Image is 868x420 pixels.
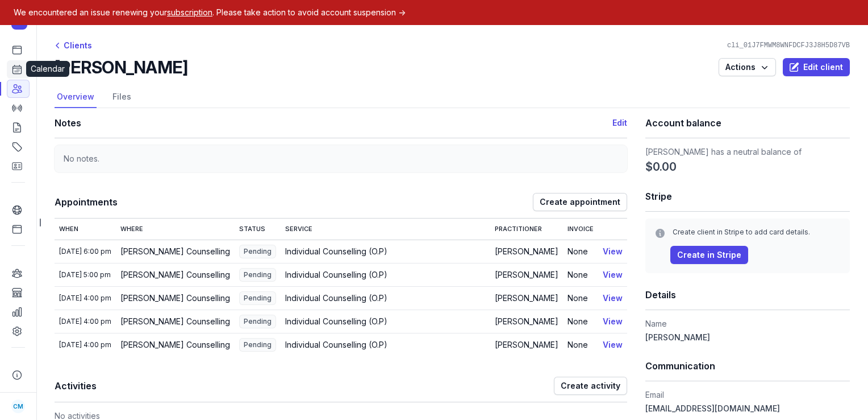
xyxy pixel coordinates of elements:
td: [PERSON_NAME] [490,286,563,310]
h1: Stripe [645,188,850,204]
span: Create appointment [540,195,620,209]
span: Pending [239,245,276,258]
th: Where [116,219,235,240]
dt: Name [645,317,850,331]
td: Individual Counselling (O.P) [281,286,490,310]
h2: [PERSON_NAME] [55,57,187,77]
td: None [563,310,598,333]
div: [DATE] 4:00 pm [59,317,111,326]
th: Service [281,219,490,240]
button: Create in Stripe [670,246,748,264]
h1: Appointments [55,194,533,210]
span: Edit client [790,60,843,74]
td: [PERSON_NAME] Counselling [116,310,235,333]
span: Pending [239,338,276,352]
h1: Notes [55,115,612,131]
td: [PERSON_NAME] [490,333,563,356]
th: When [55,219,116,240]
span: No notes. [64,154,99,163]
td: [PERSON_NAME] Counselling [116,240,235,263]
div: [DATE] 4:00 pm [59,340,111,349]
th: Status [235,219,281,240]
a: We encountered an issue renewing your . Please take action to avoid account suspension → [14,7,406,17]
a: Files [110,87,133,108]
td: Individual Counselling (O.P) [281,240,490,263]
td: [PERSON_NAME] [490,310,563,333]
div: Calendar [26,61,69,77]
dt: Email [645,388,850,402]
a: View [603,340,623,349]
span: Create in Stripe [677,248,741,262]
div: Clients [55,39,92,52]
td: None [563,286,598,310]
div: Create client in Stripe to add card details. [673,228,841,237]
h1: Communication [645,358,850,374]
td: [PERSON_NAME] [490,240,563,263]
span: CM [13,400,23,413]
span: $0.00 [645,159,677,175]
h1: Activities [55,378,554,394]
button: Edit client [783,58,850,76]
span: Pending [239,291,276,305]
span: [EMAIL_ADDRESS][DOMAIN_NAME] [645,403,780,413]
a: View [603,316,623,326]
span: Pending [239,315,276,328]
button: Actions [719,58,776,76]
th: Practitioner [490,219,563,240]
td: None [563,263,598,286]
div: [DATE] 6:00 pm [59,247,111,256]
button: Edit [612,116,627,130]
span: subscription [167,7,212,17]
td: Individual Counselling (O.P) [281,333,490,356]
h1: Account balance [645,115,850,131]
td: [PERSON_NAME] Counselling [116,263,235,286]
a: View [603,293,623,303]
th: Invoice [563,219,598,240]
td: None [563,333,598,356]
span: Create activity [561,379,620,393]
td: [PERSON_NAME] [490,263,563,286]
h1: Details [645,287,850,303]
a: View [603,246,623,256]
span: Pending [239,268,276,282]
td: [PERSON_NAME] Counselling [116,333,235,356]
span: [PERSON_NAME] [645,332,710,342]
div: [DATE] 4:00 pm [59,294,111,303]
a: Overview [55,87,97,108]
span: Actions [725,60,769,74]
td: None [563,240,598,263]
td: Individual Counselling (O.P) [281,310,490,333]
td: [PERSON_NAME] Counselling [116,286,235,310]
nav: Tabs [55,87,850,108]
td: Individual Counselling (O.P) [281,263,490,286]
a: View [603,270,623,279]
span: [PERSON_NAME] has a neutral balance of [645,147,802,157]
div: [DATE] 5:00 pm [59,270,111,279]
div: cli_01J7FMWM8WNFDCFJ3J8H5D87VB [723,41,854,50]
